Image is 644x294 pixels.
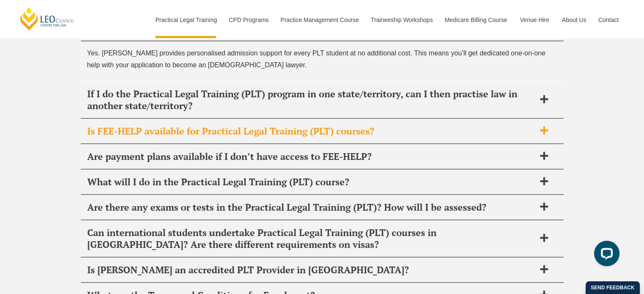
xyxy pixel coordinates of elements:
h2: Can international students undertake Practical Legal Training (PLT) courses in [GEOGRAPHIC_DATA]?... [87,227,535,250]
iframe: LiveChat chat widget [587,237,623,273]
h2: Are payment plans available if I don’t have access to FEE-HELP? [87,151,535,162]
h2: Are there any exams or tests in the Practical Legal Training (PLT)? How will I be assessed? [87,201,535,213]
a: Practice Management Course [274,2,365,38]
h2: If I do the Practical Legal Training (PLT) program in one state/territory, can I then practise la... [87,88,535,112]
a: Venue Hire [514,2,556,38]
a: Traineeship Workshops [365,2,438,38]
a: Medicare Billing Course [438,2,514,38]
a: Contact [592,2,625,38]
span: Yes. [PERSON_NAME] provides personalised admission support for every PLT student at no additional... [87,49,546,68]
h2: Is FEE-HELP available for Practical Legal Training (PLT) courses? [87,125,535,137]
a: [PERSON_NAME] Centre for Law [19,7,75,31]
a: Practical Legal Training [149,2,223,38]
h2: Is [PERSON_NAME] an accredited PLT Provider in [GEOGRAPHIC_DATA]? [87,264,535,276]
h2: What will I do in the Practical Legal Training (PLT) course? [87,176,535,188]
a: About Us [556,2,592,38]
a: CPD Programs [222,2,274,38]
